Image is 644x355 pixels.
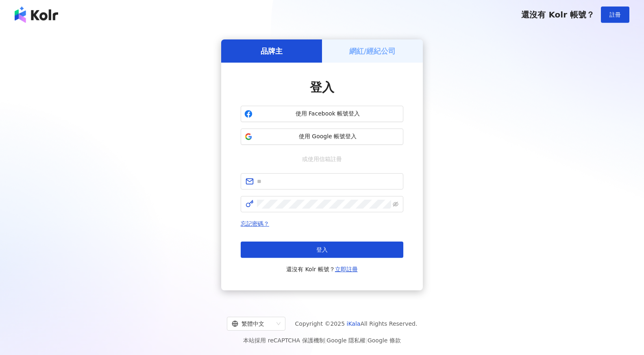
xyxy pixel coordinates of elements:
span: eye-invisible [393,201,398,207]
span: 登入 [316,246,328,253]
span: 註冊 [609,11,621,18]
a: Google 條款 [368,337,401,344]
span: Copyright © 2025 All Rights Reserved. [295,319,418,329]
span: 還沒有 Kolr 帳號？ [286,264,358,274]
span: 還沒有 Kolr 帳號？ [521,10,594,20]
a: iKala [347,320,361,327]
span: 登入 [310,80,334,94]
a: 立即註冊 [335,266,358,272]
button: 使用 Google 帳號登入 [241,128,403,145]
button: 使用 Facebook 帳號登入 [241,106,403,122]
span: 使用 Google 帳號登入 [256,133,400,141]
span: 或使用信箱註冊 [296,155,348,163]
div: 繁體中文 [232,317,273,330]
h5: 品牌主 [261,46,283,56]
span: | [325,337,327,344]
button: 註冊 [601,7,629,23]
h5: 網紅/經紀公司 [349,46,396,56]
button: 登入 [241,242,403,258]
span: 使用 Facebook 帳號登入 [256,110,400,118]
span: 本站採用 reCAPTCHA 保護機制 [243,335,400,345]
img: logo [15,7,58,23]
a: 忘記密碼？ [241,220,269,227]
a: Google 隱私權 [326,337,366,344]
span: | [366,337,368,344]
